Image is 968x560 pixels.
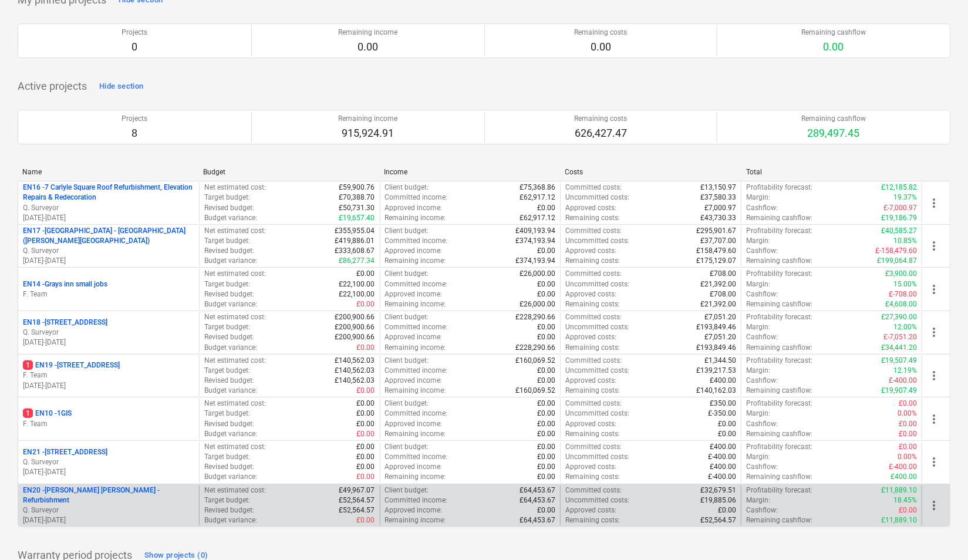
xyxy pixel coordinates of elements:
p: £62,917.12 [520,213,555,223]
p: £0.00 [537,203,555,213]
span: more_vert [927,369,941,383]
p: Committed costs : [565,485,622,495]
p: Remaining income : [385,213,446,223]
p: Approved costs : [565,462,616,472]
p: 0.00 [801,40,866,54]
p: Approved income : [385,246,443,256]
p: Margin : [746,366,770,376]
p: 12.00% [893,322,917,332]
p: £59,900.76 [339,183,375,193]
p: EN18 - [STREET_ADDRESS] [23,318,107,328]
p: £0.00 [537,472,555,482]
p: Committed costs : [565,312,622,322]
p: Remaining cashflow : [746,256,812,266]
p: Client budget : [385,399,429,409]
p: £49,967.07 [339,485,375,495]
p: Profitability forecast : [746,356,812,366]
p: Margin : [746,452,770,462]
p: £140,562.03 [335,356,375,366]
p: Remaining cashflow : [746,213,812,223]
p: EN14 - Grays inn small jobs [23,279,107,289]
p: £0.00 [357,409,375,419]
p: £708.00 [710,289,736,299]
p: Budget variance : [204,472,257,482]
div: EN21 -[STREET_ADDRESS]Q. Surveyor[DATE]-[DATE] [23,447,194,477]
p: Profitability forecast : [746,399,812,409]
p: £86,277.34 [339,256,375,266]
p: Q. Surveyor [23,328,194,338]
p: [DATE] - [DATE] [23,213,194,223]
p: Cashflow : [746,246,778,256]
p: £419,886.01 [335,236,375,246]
p: Approved costs : [565,419,616,429]
p: Committed income : [385,452,448,462]
p: Remaining income : [385,343,446,353]
p: Revised budget : [204,332,254,342]
p: Remaining costs : [565,256,620,266]
p: £37,580.33 [700,193,736,203]
p: Budget variance : [204,256,257,266]
p: Committed costs : [565,399,622,409]
p: Margin : [746,409,770,419]
p: Net estimated cost : [204,269,266,279]
p: £0.00 [537,322,555,332]
p: Revised budget : [204,203,254,213]
p: Margin : [746,322,770,332]
p: [DATE] - [DATE] [23,467,194,477]
p: 0.00 [338,40,397,54]
p: 8 [122,126,147,140]
p: £27,390.00 [881,312,917,322]
p: £193,849.46 [696,322,736,332]
p: £374,193.94 [515,236,555,246]
p: Q. Surveyor [23,246,194,256]
div: Costs [565,168,737,176]
p: Client budget : [385,183,429,193]
p: £0.00 [537,289,555,299]
p: Net estimated cost : [204,442,266,452]
p: £199,064.87 [877,256,917,266]
p: £400.00 [710,376,736,386]
p: £0.00 [537,376,555,386]
p: Uncommitted costs : [565,322,629,332]
p: £0.00 [357,472,375,482]
p: £0.00 [899,399,917,409]
div: EN17 -[GEOGRAPHIC_DATA] - [GEOGRAPHIC_DATA] ([PERSON_NAME][GEOGRAPHIC_DATA])Q. Surveyor[DATE]-[DATE] [23,226,194,266]
p: £140,562.03 [335,366,375,376]
p: £19,186.79 [881,213,917,223]
p: £200,900.66 [335,322,375,332]
p: Cashflow : [746,332,778,342]
p: £200,900.66 [335,312,375,322]
p: Uncommitted costs : [565,366,629,376]
p: Committed costs : [565,269,622,279]
iframe: Chat Widget [909,504,968,560]
p: £13,150.97 [700,183,736,193]
p: Revised budget : [204,376,254,386]
p: Remaining costs : [565,343,620,353]
p: Approved income : [385,289,443,299]
p: 0.00% [898,452,917,462]
p: Client budget : [385,356,429,366]
p: Remaining cashflow : [746,343,812,353]
p: £0.00 [537,246,555,256]
p: Remaining costs : [565,299,620,309]
p: £355,955.04 [335,226,375,236]
p: £0.00 [899,442,917,452]
div: Hide section [99,80,143,93]
p: Remaining income [338,114,397,124]
p: Uncommitted costs : [565,409,629,419]
p: £64,453.67 [520,485,555,495]
p: £19,507.49 [881,356,917,366]
span: 1 [23,409,33,418]
p: £0.00 [718,419,736,429]
p: Approved income : [385,462,443,472]
span: more_vert [927,498,941,512]
p: £374,193.94 [515,256,555,266]
p: £0.00 [537,332,555,342]
p: Net estimated cost : [204,312,266,322]
p: £-400.00 [708,472,736,482]
p: Profitability forecast : [746,269,812,279]
p: EN20 - [PERSON_NAME] [PERSON_NAME] - Refurbishment [23,485,194,505]
p: £0.00 [537,462,555,472]
p: £-400.00 [889,376,917,386]
p: Remaining costs [574,28,627,38]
